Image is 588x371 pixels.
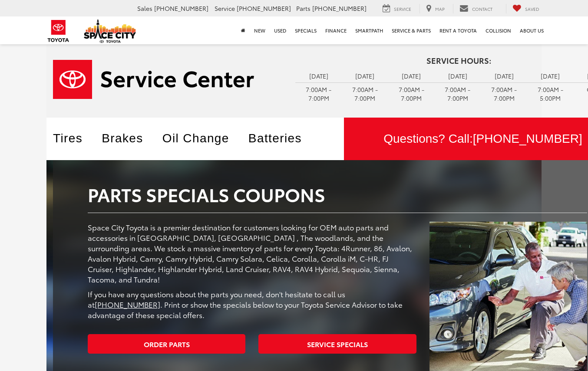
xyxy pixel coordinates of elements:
[291,16,321,44] a: Specials
[376,4,418,13] a: Service
[258,334,416,354] a: Service Specials
[102,131,156,145] a: Brakes
[88,222,416,284] p: Space City Toyota is a premier destination for customers looking for OEM auto parts and accessori...
[137,4,152,13] span: Sales
[515,16,548,44] a: About Us
[351,16,387,44] a: SmartPath
[84,19,136,43] img: Space City Toyota
[250,16,270,44] a: New
[473,132,582,145] span: [PHONE_NUMBER]
[88,289,416,320] p: If you have any questions about the parts you need, don't hesitate to call us at . Print or show ...
[295,69,342,82] td: [DATE]
[295,82,342,105] td: 7:00AM - 7:00PM
[388,69,435,82] td: [DATE]
[506,4,546,13] a: My Saved Vehicles
[435,69,481,82] td: [DATE]
[472,6,492,12] span: Contact
[453,4,499,13] a: Contact
[154,4,208,13] span: [PHONE_NUMBER]
[321,16,351,44] a: Finance
[527,69,574,82] td: [DATE]
[525,6,539,12] span: Saved
[296,4,311,13] span: Parts
[95,299,160,309] a: [PHONE_NUMBER]
[435,16,481,44] a: Rent a Toyota
[481,82,527,105] td: 7:00AM - 7:00PM
[237,16,250,44] a: Home
[435,82,481,105] td: 7:00AM - 7:00PM
[342,69,388,82] td: [DATE]
[527,82,574,105] td: 7:00AM - 5:00PM
[53,60,282,99] a: Service Center | Space City Toyota in Humble TX
[481,69,527,82] td: [DATE]
[248,131,315,145] a: Batteries
[215,4,235,13] span: Service
[312,4,367,13] span: [PHONE_NUMBER]
[88,334,245,354] a: Order Parts
[53,131,96,145] a: Tires
[88,184,587,204] h2: Parts Specials Coupons
[387,16,435,44] a: Service & Parts
[42,17,75,45] img: Toyota
[481,16,515,44] a: Collision
[53,60,254,99] img: Service Center | Space City Toyota in Humble TX
[394,6,411,12] span: Service
[162,131,242,145] a: Oil Change
[388,82,435,105] td: 7:00AM - 7:00PM
[237,4,291,13] span: [PHONE_NUMBER]
[435,6,445,12] span: Map
[270,16,291,44] a: Used
[342,82,388,105] td: 7:00AM - 7:00PM
[420,4,451,13] a: Map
